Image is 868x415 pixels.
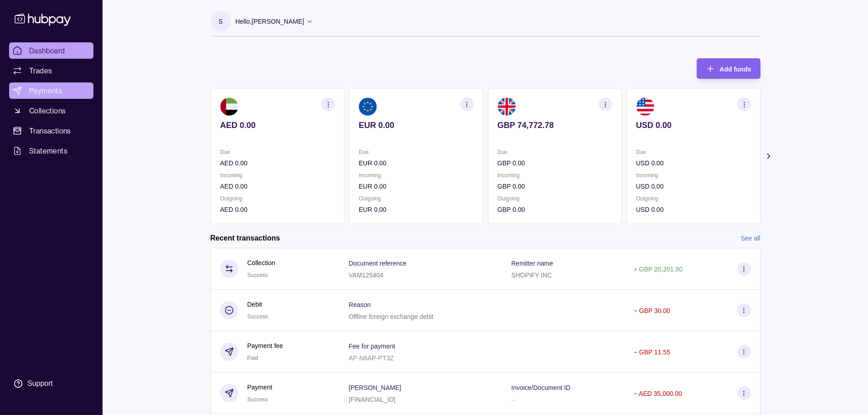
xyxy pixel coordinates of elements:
[9,143,93,159] a: Statements
[349,384,401,391] p: [PERSON_NAME]
[349,354,394,362] p: AP-N6AP-PT3Z
[359,205,473,215] p: EUR 0.00
[220,120,335,130] p: AED 0.00
[9,123,93,139] a: Transactions
[634,266,683,273] p: + GBP 20,201.80
[636,181,750,191] p: USD 0.00
[359,194,473,204] p: Outgoing
[359,97,377,116] img: eu
[359,170,473,180] p: Incoming
[349,260,406,267] p: Document reference
[27,379,53,389] div: Support
[697,58,760,79] button: Add funds
[719,66,751,73] span: Add funds
[211,233,280,243] h2: Recent transactions
[29,65,52,76] span: Trades
[247,313,268,320] span: Success
[511,272,552,279] p: SHOPIFY INC
[349,272,383,279] p: VAM125404
[636,147,750,157] p: Due
[511,396,515,403] p: –
[29,45,65,56] span: Dashboard
[247,258,275,268] p: Collection
[247,355,258,361] span: Paid
[220,97,238,116] img: ae
[236,16,304,26] p: Hello, [PERSON_NAME]
[497,181,612,191] p: GBP 0.00
[247,382,272,392] p: Payment
[636,194,750,204] p: Outgoing
[247,341,283,351] p: Payment fee
[247,396,268,403] span: Success
[220,147,335,157] p: Due
[636,97,654,116] img: us
[220,170,335,180] p: Incoming
[634,307,670,314] p: − GBP 30.00
[359,147,473,157] p: Due
[636,158,750,168] p: USD 0.00
[349,313,433,320] p: Offline foreign exchange debit
[511,384,570,391] p: Invoice/Document ID
[29,85,62,96] span: Payments
[497,170,612,180] p: Incoming
[220,181,335,191] p: AED 0.00
[511,260,553,267] p: Remitter name
[359,158,473,168] p: EUR 0.00
[220,205,335,215] p: AED 0.00
[636,205,750,215] p: USD 0.00
[247,299,268,309] p: Debit
[497,158,612,168] p: GBP 0.00
[9,82,93,99] a: Payments
[497,194,612,204] p: Outgoing
[497,97,515,116] img: gb
[359,181,473,191] p: EUR 0.00
[9,42,93,59] a: Dashboard
[636,170,750,180] p: Incoming
[634,390,682,397] p: − AED 35,000.00
[9,62,93,79] a: Trades
[636,120,750,130] p: USD 0.00
[220,194,335,204] p: Outgoing
[29,105,66,116] span: Collections
[247,272,268,278] span: Success
[497,120,612,130] p: GBP 74,772.78
[349,343,395,350] p: Fee for payment
[497,205,612,215] p: GBP 0.00
[741,233,760,243] a: See all
[634,348,670,356] p: − GBP 11.55
[220,158,335,168] p: AED 0.00
[9,102,93,119] a: Collections
[9,374,93,393] a: Support
[29,145,67,156] span: Statements
[349,396,395,403] p: [FINANCIAL_ID]
[359,120,473,130] p: EUR 0.00
[29,125,71,136] span: Transactions
[218,16,222,26] p: S
[349,301,370,308] p: Reason
[497,147,612,157] p: Due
